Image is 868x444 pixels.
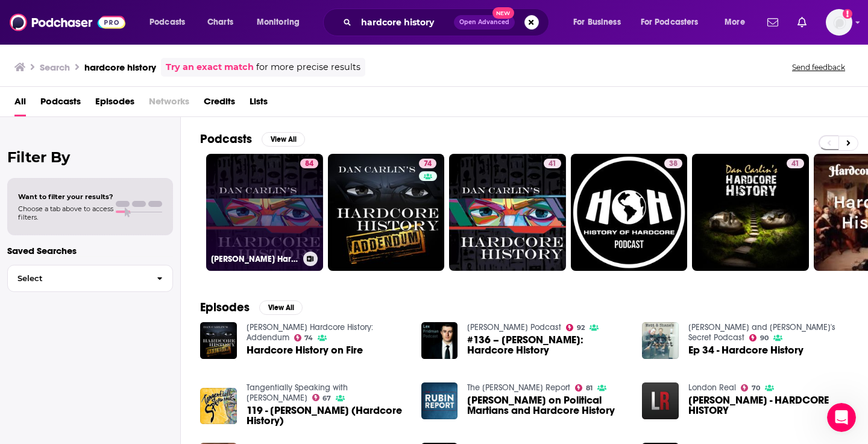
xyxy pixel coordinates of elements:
span: #136 – [PERSON_NAME]: Hardcore History [467,335,627,355]
span: Select [8,274,147,282]
a: 70 [741,384,760,392]
span: Logged in as anyalola [826,9,852,36]
button: Open AdvancedNew [454,15,515,30]
a: Try an exact match [166,60,254,74]
span: [PERSON_NAME] on Political Martians and Hardcore History [467,395,627,416]
a: 41 [544,159,561,168]
a: All [14,92,26,116]
input: Search podcasts, credits, & more... [356,13,454,32]
span: Choose a tab above to access filters. [18,205,113,221]
a: Ep 34 - Hardcore History [642,322,679,359]
img: Podchaser - Follow, Share and Rate Podcasts [10,11,125,34]
a: DAN CARLIN - HARDCORE HISTORY [642,382,679,419]
button: Select [7,265,173,292]
a: 74 [419,159,436,168]
span: 92 [577,325,585,331]
span: Charts [207,14,233,31]
button: Show profile menu [826,9,852,36]
button: View All [259,300,303,315]
img: #136 – Dan Carlin: Hardcore History [421,322,458,359]
a: Podcasts [40,92,81,116]
a: PodcastsView All [200,132,305,147]
a: #136 – Dan Carlin: Hardcore History [467,335,627,355]
div: Search podcasts, credits, & more... [335,8,561,36]
svg: Add a profile image [843,9,852,19]
a: 74 [294,334,313,341]
button: open menu [141,13,201,32]
span: 84 [305,158,313,170]
span: 74 [304,335,313,341]
a: Dan Carlin on Political Martians and Hardcore History [467,395,627,416]
span: For Business [573,14,621,31]
span: 70 [752,385,760,391]
span: Monitoring [257,14,300,31]
button: open menu [716,13,760,32]
a: Charts [200,13,241,32]
a: 74 [328,154,445,271]
span: 74 [424,158,432,170]
a: Lists [250,92,268,116]
a: DAN CARLIN - HARDCORE HISTORY [688,395,849,416]
span: Networks [149,92,189,116]
a: Hardcore History on Fire [247,345,363,355]
a: 41 [692,154,809,271]
p: Saved Searches [7,245,173,256]
a: 81 [575,384,593,392]
a: EpisodesView All [200,300,303,315]
button: open menu [565,13,636,32]
span: New [492,7,514,19]
a: Lex Fridman Podcast [467,322,561,332]
a: 38 [664,159,682,168]
a: Matt and Shane's Secret Podcast [688,322,835,343]
a: 90 [749,334,769,341]
button: open menu [248,13,315,32]
a: 119 - Dan Carlin (Hardcore History) [247,405,407,426]
span: [PERSON_NAME] - HARDCORE HISTORY [688,395,849,416]
iframe: Intercom live chat [827,403,856,432]
span: 38 [669,158,678,170]
span: 119 - [PERSON_NAME] (Hardcore History) [247,405,407,426]
a: 84[PERSON_NAME] Hardcore History [206,154,323,271]
a: Ep 34 - Hardcore History [688,345,804,355]
span: 90 [760,335,769,341]
button: open menu [633,13,716,32]
h2: Podcasts [200,132,252,147]
span: More [725,14,745,31]
img: Dan Carlin on Political Martians and Hardcore History [421,382,458,419]
span: For Podcasters [641,14,699,31]
h3: Search [40,62,70,73]
a: The Rubin Report [467,382,570,393]
h3: hardcore history [84,62,156,73]
span: 41 [549,158,556,170]
a: Tangentially Speaking with Christopher Ryan [247,382,348,403]
span: Open Advanced [459,19,509,25]
span: 81 [586,385,593,391]
a: Hardcore History on Fire [200,322,237,359]
span: 41 [791,158,799,170]
a: 41 [449,154,566,271]
h2: Filter By [7,148,173,166]
span: Want to filter your results? [18,192,113,201]
a: Credits [204,92,235,116]
span: Podcasts [149,14,185,31]
h2: Episodes [200,300,250,315]
a: Show notifications dropdown [763,12,783,33]
img: User Profile [826,9,852,36]
span: for more precise results [256,60,360,74]
a: 67 [312,394,332,401]
a: Episodes [95,92,134,116]
a: Dan Carlin's Hardcore History: Addendum [247,322,373,343]
img: 119 - Dan Carlin (Hardcore History) [200,388,237,425]
a: London Real [688,382,736,393]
